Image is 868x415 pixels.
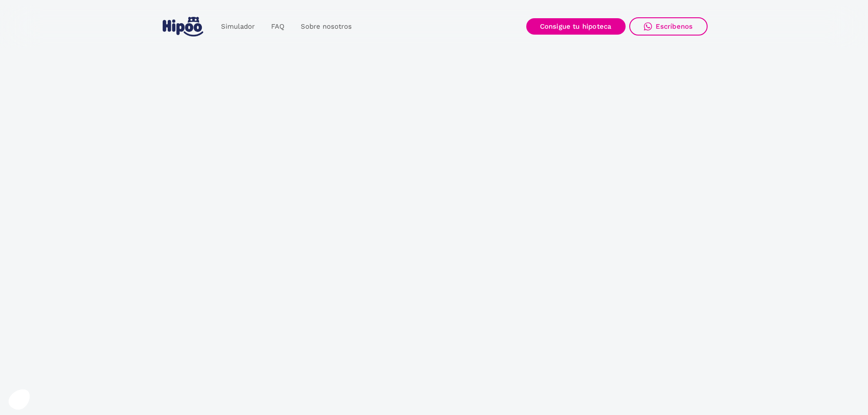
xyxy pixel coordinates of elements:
[293,18,360,36] a: Sobre nosotros
[629,17,708,36] a: Escríbenos
[213,18,263,36] a: Simulador
[526,18,626,35] a: Consigue tu hipoteca
[263,18,293,36] a: FAQ
[656,22,693,31] div: Escríbenos
[161,13,205,40] a: home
